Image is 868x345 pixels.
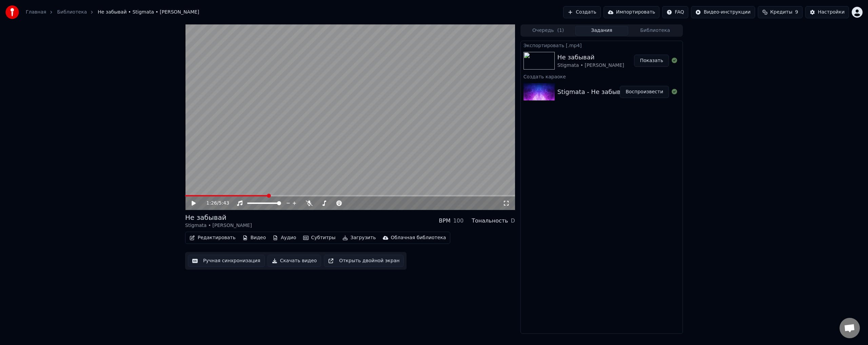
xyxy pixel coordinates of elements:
[26,9,199,16] nav: breadcrumb
[628,26,682,36] button: Библиотека
[98,9,199,16] span: Не забывай • Stigmata • [PERSON_NAME]
[391,234,446,241] div: Облачная библиотека
[300,233,338,243] button: Субтитры
[270,233,299,243] button: Аудио
[206,200,223,207] div: /
[662,6,688,18] button: FAQ
[521,41,683,49] div: Экспортировать [.mp4]
[521,72,683,80] div: Создать караоке
[620,86,669,98] button: Воспроизвести
[472,217,508,225] div: Тональность
[439,217,450,225] div: BPM
[26,9,46,16] a: Главная
[758,6,803,18] button: Кредиты9
[219,200,229,207] span: 5:43
[604,6,660,18] button: Импортировать
[57,9,87,16] a: Библиотека
[818,9,845,16] div: Настройки
[557,27,564,34] span: ( 1 )
[340,233,379,243] button: Загрузить
[188,255,265,267] button: Ручная синхронизация
[840,318,860,338] a: Открытый чат
[240,233,269,243] button: Видео
[187,233,238,243] button: Редактировать
[805,6,849,18] button: Настройки
[185,222,252,229] div: Stigmata • [PERSON_NAME]
[770,9,792,16] span: Кредиты
[557,87,702,97] div: Stigmata - Не забывай (feat. [PERSON_NAME])
[206,200,217,207] span: 1:26
[691,6,755,18] button: Видео-инструкции
[453,217,464,225] div: 100
[521,26,575,36] button: Очередь
[557,62,624,69] div: Stigmata • [PERSON_NAME]
[575,26,629,36] button: Задания
[511,217,515,225] div: D
[634,55,669,67] button: Показать
[563,6,600,18] button: Создать
[557,53,624,62] div: Не забывай
[185,213,252,222] div: Не забывай
[324,255,404,267] button: Открыть двойной экран
[268,255,321,267] button: Скачать видео
[795,9,798,16] span: 9
[5,5,19,19] img: youka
